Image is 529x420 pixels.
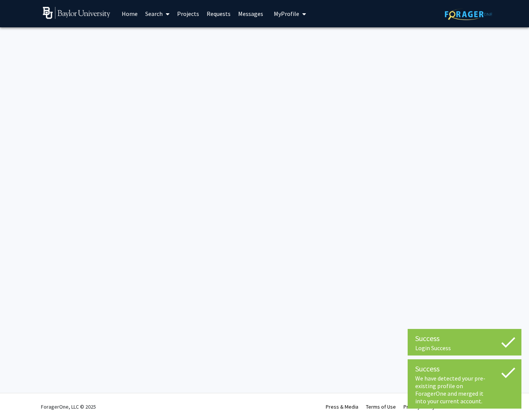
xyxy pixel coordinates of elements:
[234,0,267,27] a: Messages
[173,0,203,27] a: Projects
[415,374,514,405] div: We have detected your pre-existing profile on ForagerOne and merged it into your current account.
[41,393,96,420] div: ForagerOne, LLC © 2025
[366,403,396,410] a: Terms of Use
[203,0,234,27] a: Requests
[403,403,435,410] a: Privacy Policy
[415,363,514,374] div: Success
[415,344,514,352] div: Login Success
[326,403,358,410] a: Press & Media
[118,0,141,27] a: Home
[274,10,299,17] span: My Profile
[141,0,173,27] a: Search
[43,7,111,19] img: Baylor University Logo
[445,8,492,20] img: ForagerOne Logo
[415,333,514,344] div: Success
